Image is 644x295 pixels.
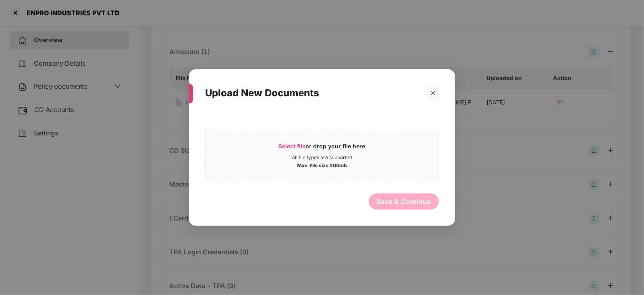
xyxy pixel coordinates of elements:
[279,143,306,150] span: Select file
[369,193,439,210] button: Save & Continue
[292,154,352,161] div: All file types are supported
[205,77,420,109] div: Upload New Documents
[297,161,347,169] div: Max. File size 200mb
[430,90,436,96] span: close
[206,136,438,175] span: Select fileor drop your file hereAll file types are supportedMax. File size 200mb
[279,142,366,154] div: or drop your file here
